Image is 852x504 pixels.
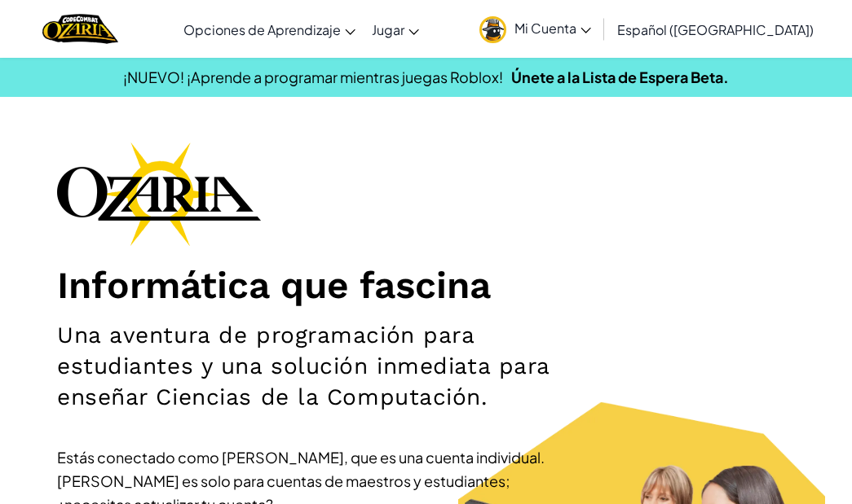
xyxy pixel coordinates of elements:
[372,21,404,38] span: Jugar
[42,12,118,46] img: Home
[57,320,551,413] h2: Una aventura de programación para estudiantes y una solución inmediata para enseñar Ciencias de l...
[175,7,364,51] a: Opciones de Aprendizaje
[364,7,427,51] a: Jugar
[479,16,506,43] img: avatar
[123,68,503,86] span: ¡NUEVO! ¡Aprende a programar mientras juegas Roblox!
[609,7,822,51] a: Español ([GEOGRAPHIC_DATA])
[514,20,591,37] span: Mi Cuenta
[42,12,118,46] a: Ozaria by CodeCombat logo
[617,21,814,38] span: Español ([GEOGRAPHIC_DATA])
[57,262,795,308] h1: Informática que fascina
[471,3,599,55] a: Mi Cuenta
[183,21,341,38] span: Opciones de Aprendizaje
[511,68,729,86] a: Únete a la Lista de Espera Beta.
[57,142,261,246] img: Ozaria branding logo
